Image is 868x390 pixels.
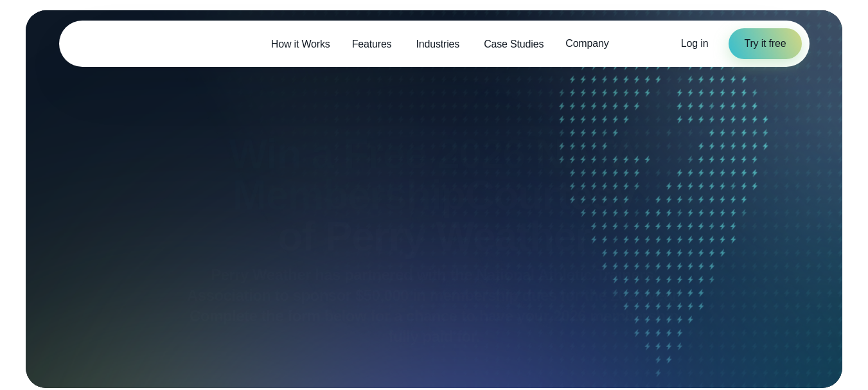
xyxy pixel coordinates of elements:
[565,36,608,51] span: Company
[271,37,330,52] span: How it Works
[484,37,544,52] span: Case Studies
[260,31,341,57] a: How it Works
[473,31,554,57] a: Case Studies
[416,37,459,52] span: Industries
[681,38,709,49] span: Log in
[681,36,709,51] a: Log in
[744,36,786,51] span: Try it free
[729,28,801,59] a: Try it free
[352,37,392,52] span: Features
